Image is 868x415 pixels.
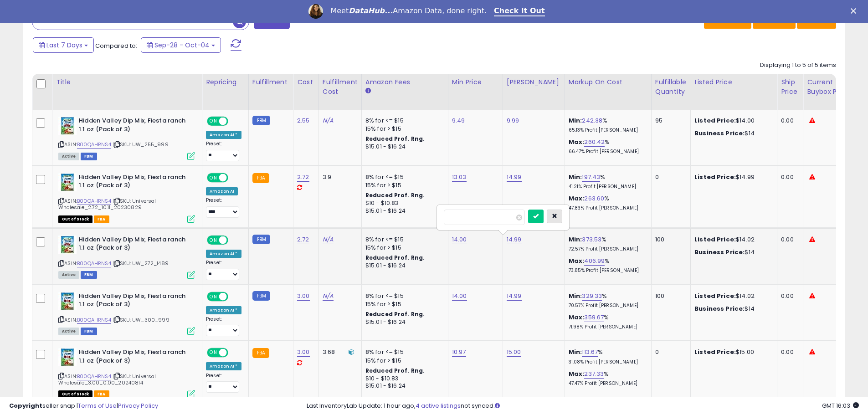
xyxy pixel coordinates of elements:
[582,348,598,357] a: 113.67
[494,6,545,16] a: Check It Out
[118,401,158,410] a: Privacy Policy
[206,197,241,218] div: Preset:
[569,138,585,146] b: Max:
[58,197,156,211] span: | SKU: Universal Wholesale_2.72_10.11_20230829
[46,41,82,50] span: Last 7 Days
[78,401,117,410] a: Terms of Use
[507,292,522,301] a: 14.99
[781,348,796,356] div: 0.00
[323,292,334,301] a: N/A
[569,173,644,190] div: %
[58,117,195,159] div: ASIN:
[58,373,156,386] span: | SKU: Universal Wholesale_3.00_0.00_20240814
[365,125,441,133] div: 15% for > $15
[569,173,582,181] b: Min:
[569,184,644,190] p: 41.21% Profit [PERSON_NAME]
[760,61,836,70] div: Displaying 1 to 5 of 5 items
[208,236,219,244] span: ON
[569,348,644,365] div: %
[507,116,519,125] a: 9.99
[58,271,79,279] span: All listings currently available for purchase on Amazon
[206,77,245,87] div: Repricing
[365,143,441,151] div: $15.01 - $16.24
[349,6,393,15] i: DataHub...
[781,77,799,97] div: Ship Price
[582,235,601,244] a: 373.53
[297,116,310,125] a: 2.55
[569,246,644,252] p: 72.57% Profit [PERSON_NAME]
[569,359,644,365] p: 31.08% Profit [PERSON_NAME]
[77,197,111,205] a: B00QAHRNS4
[569,267,644,274] p: 73.85% Profit [PERSON_NAME]
[569,205,644,211] p: 47.83% Profit [PERSON_NAME]
[569,257,644,274] div: %
[569,370,644,387] div: %
[569,194,585,203] b: Max:
[9,402,158,410] div: seller snap | |
[77,141,111,149] a: B00QAHRNS4
[781,117,796,125] div: 0.00
[569,77,647,87] div: Markup on Cost
[58,292,195,334] div: ASIN:
[582,116,602,125] a: 242.38
[569,127,644,133] p: 65.13% Profit [PERSON_NAME]
[694,304,745,313] b: Business Price:
[584,138,605,147] a: 260.42
[365,173,441,181] div: 8% for <= $15
[694,292,736,300] b: Listed Price:
[365,236,441,244] div: 8% for <= $15
[569,116,582,125] b: Min:
[58,328,79,335] span: All listings currently available for purchase on Amazon
[569,313,585,322] b: Max:
[452,173,467,182] a: 13.03
[694,129,745,138] b: Business Price:
[507,348,521,357] a: 15.00
[565,74,651,110] th: The percentage added to the cost of goods (COGS) that forms the calculator for Min & Max prices.
[206,187,238,195] div: Amazon AI
[323,173,354,181] div: 3.9
[227,174,241,181] span: OFF
[416,401,461,410] a: 4 active listings
[694,236,770,244] div: $14.02
[206,362,241,370] div: Amazon AI *
[569,117,644,133] div: %
[58,117,77,135] img: 41Zb2sbS-VL._SL40_.jpg
[569,302,644,309] p: 70.57% Profit [PERSON_NAME]
[851,8,860,14] div: Close
[81,271,97,279] span: FBM
[655,348,683,356] div: 0
[694,77,773,87] div: Listed Price
[694,348,770,356] div: $15.00
[365,382,441,390] div: $15.01 - $16.24
[297,235,309,244] a: 2.72
[208,349,219,357] span: ON
[569,380,644,387] p: 47.47% Profit [PERSON_NAME]
[365,191,425,199] b: Reduced Prof. Rng.
[206,260,241,280] div: Preset:
[569,236,644,252] div: %
[569,292,644,309] div: %
[655,173,683,181] div: 0
[58,215,92,223] span: All listings that are currently out of stock and unavailable for purchase on Amazon
[365,135,425,143] b: Reduced Prof. Rng.
[227,292,241,300] span: OFF
[584,256,605,266] a: 406.99
[781,173,796,181] div: 0.00
[569,292,582,300] b: Min:
[507,77,561,87] div: [PERSON_NAME]
[77,373,111,380] a: B00QAHRNS4
[330,6,487,15] div: Meet Amazon Data, done right.
[113,260,169,267] span: | SKU: UW_272_1489
[694,235,736,244] b: Listed Price:
[252,77,289,87] div: Fulfillment
[227,118,241,125] span: OFF
[694,248,770,256] div: $14
[452,348,466,357] a: 10.97
[58,292,77,310] img: 41Zb2sbS-VL._SL40_.jpg
[227,349,241,357] span: OFF
[365,292,441,300] div: 8% for <= $15
[582,173,600,182] a: 197.43
[206,131,241,139] div: Amazon AI *
[569,256,585,265] b: Max:
[452,292,467,301] a: 14.00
